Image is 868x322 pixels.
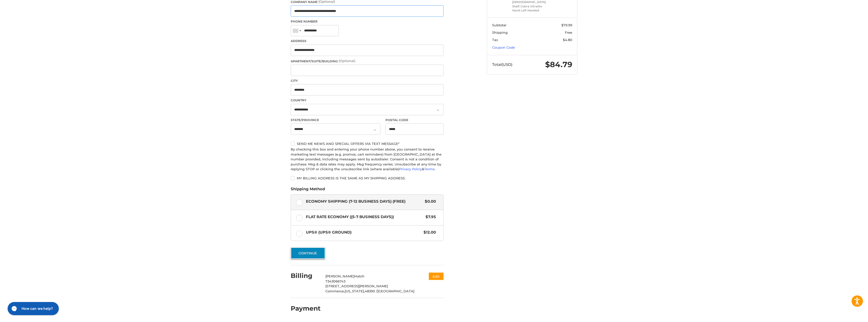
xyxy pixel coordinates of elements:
[512,4,551,9] li: Shaft Cobra Ultralite
[291,79,444,83] label: City
[421,230,436,235] span: $12.00
[306,230,421,235] span: UPS® (UPS® Ground)
[429,273,444,280] button: Edit
[291,142,444,146] label: Send me news and special offers via text message*
[563,38,572,42] span: $4.80
[385,118,444,122] label: Postal Code
[291,186,325,194] legend: Shipping Method
[291,272,320,280] h2: Billing
[561,23,572,27] span: $79.99
[492,62,512,67] span: Total (USD)
[291,176,444,180] label: My billing address is the same as my shipping address.
[423,214,436,220] span: $7.95
[325,289,345,293] span: Commerce,
[291,305,321,312] h2: Payment
[306,199,422,204] span: Economy Shipping (7-12 Business Days) (Free)
[345,289,365,293] span: [US_STATE],
[291,118,380,122] label: State/Province
[291,59,444,64] label: Apartment/Suite/Building
[325,284,388,288] span: [STREET_ADDRESS][PERSON_NAME]
[399,167,422,171] a: Privacy Policy
[512,8,551,13] li: Hand Left-Handed
[565,30,572,34] span: Free
[5,300,60,317] iframe: Gorgias live chat messenger
[291,19,444,24] label: Phone Number
[377,289,414,293] span: [GEOGRAPHIC_DATA]
[339,59,355,63] small: (Optional)
[291,39,444,43] label: Address
[306,214,423,220] span: Flat Rate Economy ((5-7 Business Days))
[291,147,444,172] div: By checking this box and entering your phone number above, you consent to receive marketing text ...
[422,199,436,204] span: $0.00
[365,289,377,293] span: 48390 /
[492,23,506,27] span: Subtotal
[354,274,364,278] span: Hatch
[492,45,515,49] a: Coupon Code
[325,279,345,283] span: 7343066743
[291,247,325,259] button: Continue
[492,30,508,34] span: Shipping
[545,60,572,69] span: $84.79
[424,167,435,171] a: Terms
[492,38,498,42] span: Tax
[291,98,444,103] label: Country
[325,274,354,278] span: [PERSON_NAME]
